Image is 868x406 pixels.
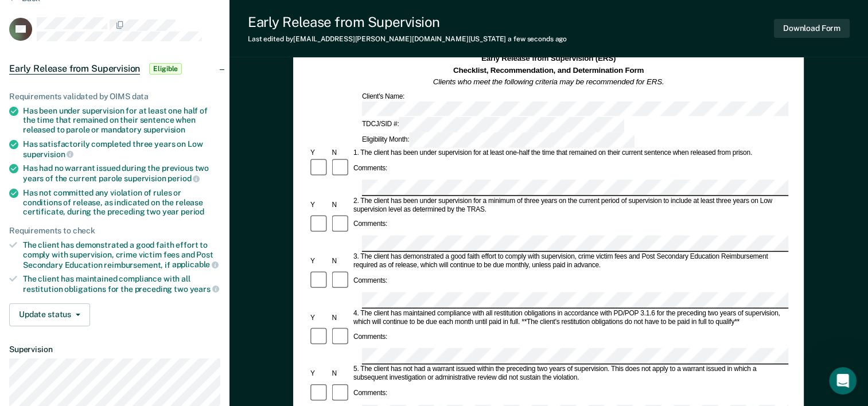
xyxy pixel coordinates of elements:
[309,149,330,158] div: Y
[181,207,204,216] span: period
[9,92,220,101] div: Requirements validated by OIMS data
[330,149,352,158] div: N
[309,201,330,209] div: Y
[352,164,389,173] div: Comments:
[360,118,626,133] div: TDCJ/SID #:
[143,125,185,134] span: supervision
[330,201,352,209] div: N
[352,220,389,229] div: Comments:
[149,63,182,75] span: Eligible
[330,257,352,266] div: N
[168,174,200,183] span: period
[352,149,788,158] div: 1. The client has been under supervision for at least one-half the time that remained on their cu...
[9,63,140,75] span: Early Release from Supervision
[23,139,220,159] div: Has satisfactorily completed three years on Low
[352,197,788,214] div: 2. The client has been under supervision for a minimum of three years on the current period of su...
[829,367,857,395] iframe: Intercom live chat
[352,389,389,398] div: Comments:
[360,132,636,148] div: Eligibility Month:
[248,14,567,30] div: Early Release from Supervision
[9,345,220,354] dt: Supervision
[433,77,664,86] em: Clients who meet the following criteria may be recommended for ERS.
[190,284,219,294] span: years
[23,188,220,217] div: Has not committed any violation of rules or conditions of release, as indicated on the release ce...
[481,54,616,63] strong: Early Release from Supervision (ERS)
[9,303,90,326] button: Update status
[352,276,389,285] div: Comments:
[330,314,352,322] div: N
[352,253,788,270] div: 3. The client has demonstrated a good faith effort to comply with supervision, crime victim fees ...
[248,35,567,43] div: Last edited by [EMAIL_ADDRESS][PERSON_NAME][DOMAIN_NAME][US_STATE]
[9,226,220,236] div: Requirements to check
[453,66,644,75] strong: Checklist, Recommendation, and Determination Form
[352,365,788,382] div: 5. The client has not had a warrant issued within the preceding two years of supervision. This do...
[508,35,567,43] span: a few seconds ago
[309,370,330,378] div: Y
[309,257,330,266] div: Y
[352,309,788,326] div: 4. The client has maintained compliance with all restitution obligations in accordance with PD/PO...
[23,240,220,270] div: The client has demonstrated a good faith effort to comply with supervision, crime victim fees and...
[330,370,352,378] div: N
[774,19,850,38] button: Download Form
[172,260,219,269] span: applicable
[23,106,220,135] div: Has been under supervision for at least one half of the time that remained on their sentence when...
[23,274,220,294] div: The client has maintained compliance with all restitution obligations for the preceding two
[352,333,389,342] div: Comments:
[23,150,73,159] span: supervision
[23,163,220,183] div: Has had no warrant issued during the previous two years of the current parole supervision
[309,314,330,322] div: Y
